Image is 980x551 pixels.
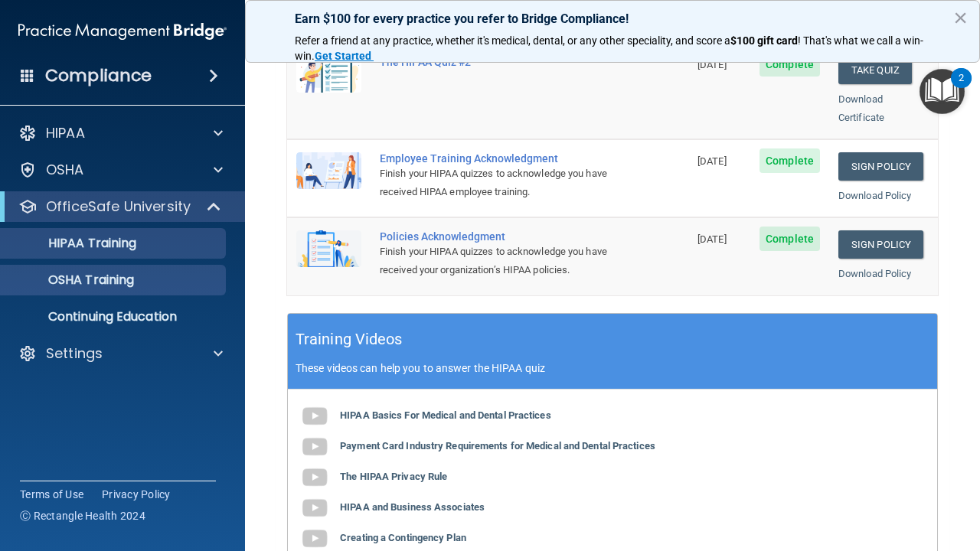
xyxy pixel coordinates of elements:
span: [DATE] [697,59,727,70]
button: Close [953,5,968,30]
a: Sign Policy [838,152,923,181]
a: OfficeSafe University [18,197,222,216]
a: Terms of Use [20,487,83,502]
b: The HIPAA Privacy Rule [340,471,447,482]
p: Earn $100 for every practice you refer to Bridge Compliance! [295,11,930,26]
h4: Compliance [45,65,152,86]
b: Creating a Contingency Plan [340,532,466,543]
p: OSHA Training [10,272,134,288]
span: Complete [759,52,820,77]
span: ! That's what we call a win-win. [295,34,923,62]
a: Privacy Policy [102,487,171,502]
div: Finish your HIPAA quizzes to acknowledge you have received your organization’s HIPAA policies. [380,243,612,279]
b: HIPAA and Business Associates [340,501,485,513]
p: These videos can help you to answer the HIPAA quiz [296,362,929,374]
img: PMB logo [18,16,227,47]
a: OSHA [18,161,223,179]
span: Ⓒ Rectangle Health 2024 [20,508,145,523]
strong: Get Started [315,50,371,62]
p: OfficeSafe University [46,197,191,216]
strong: $100 gift card [730,34,798,47]
a: Download Policy [838,190,912,201]
img: gray_youtube_icon.38fcd6cc.png [299,493,330,523]
p: Continuing Education [10,309,219,324]
div: 2 [959,78,964,98]
div: Policies Acknowledgment [380,230,612,243]
img: gray_youtube_icon.38fcd6cc.png [299,432,330,462]
span: Complete [759,148,820,173]
a: Settings [18,344,223,363]
p: Settings [46,344,103,363]
h5: Training Videos [296,326,403,353]
span: [DATE] [697,233,727,245]
div: Employee Training Acknowledgment [380,152,612,165]
button: Take Quiz [838,56,912,84]
p: HIPAA [46,124,85,142]
a: Sign Policy [838,230,923,259]
img: gray_youtube_icon.38fcd6cc.png [299,462,330,493]
b: HIPAA Basics For Medical and Dental Practices [340,409,551,421]
button: Open Resource Center, 2 new notifications [920,69,965,114]
a: Get Started [315,50,374,62]
img: gray_youtube_icon.38fcd6cc.png [299,401,330,432]
div: Finish your HIPAA quizzes to acknowledge you have received HIPAA employee training. [380,165,612,201]
p: HIPAA Training [10,236,136,251]
a: HIPAA [18,124,223,142]
span: [DATE] [697,155,727,167]
span: Refer a friend at any practice, whether it's medical, dental, or any other speciality, and score a [295,34,730,47]
a: Download Policy [838,268,912,279]
span: Complete [759,227,820,251]
b: Payment Card Industry Requirements for Medical and Dental Practices [340,440,655,452]
p: OSHA [46,161,84,179]
a: Download Certificate [838,93,884,123]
